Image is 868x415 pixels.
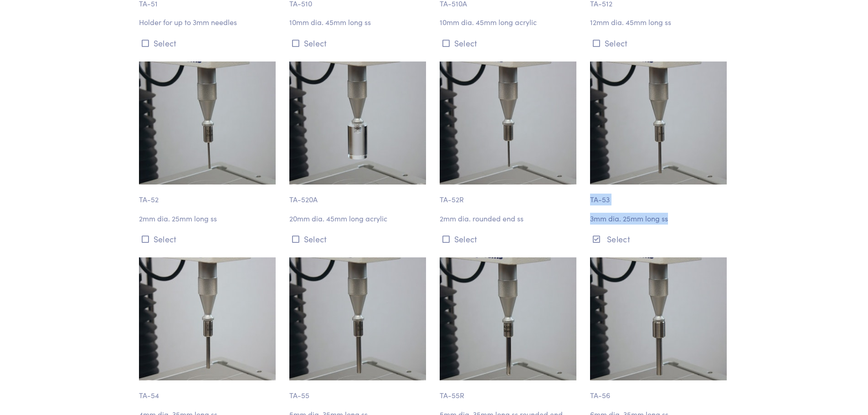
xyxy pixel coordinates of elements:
p: TA-53 [590,184,729,205]
p: 2mm dia. 25mm long ss [139,213,278,225]
button: Select [289,231,429,246]
img: puncture_ta-52_2mm_3.jpg [139,61,276,184]
p: TA-55 [289,380,429,401]
button: Select [440,231,579,246]
img: puncture_ta-54_4mm_2.jpg [139,257,276,380]
p: Holder for up to 3mm needles [139,16,278,28]
p: 10mm dia. 45mm long ss [289,16,429,28]
img: puncture_ta-53_3mm_5.jpg [590,61,727,184]
p: TA-52R [440,184,579,205]
p: 20mm dia. 45mm long acrylic [289,213,429,225]
img: puncture_ta-56_6mm_3.jpg [590,257,727,380]
img: puncture_ta-55r_5mm_2.jpg [440,257,576,380]
img: puncture_ta-52r_2mm_3.jpg [440,61,576,184]
p: 2mm dia. rounded end ss [440,213,579,225]
p: 12mm dia. 45mm long ss [590,16,729,28]
button: Select [289,36,429,51]
img: puncture_ta-520a_20mm_3.jpg [289,61,426,184]
img: puncture_ta-55_5mm_3.jpg [289,257,426,380]
button: Select [139,231,278,246]
p: TA-52 [139,184,278,205]
button: Select [139,36,278,51]
p: 3mm dia. 25mm long ss [590,213,729,225]
button: Select [590,231,729,246]
button: Select [440,36,579,51]
button: Select [590,36,729,51]
p: TA-56 [590,380,729,401]
p: TA-55R [440,380,579,401]
p: TA-520A [289,184,429,205]
p: 10mm dia. 45mm long acrylic [440,16,579,28]
p: TA-54 [139,380,278,401]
